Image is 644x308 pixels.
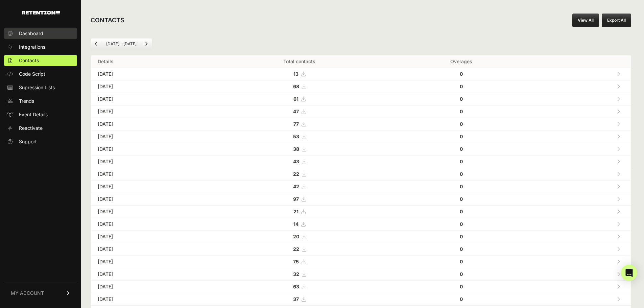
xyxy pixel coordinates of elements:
[91,168,208,181] td: [DATE]
[293,184,306,189] a: 42
[293,109,306,114] a: 47
[293,71,305,77] a: 13
[293,221,305,227] a: 14
[11,290,44,297] span: MY ACCOUNT
[4,96,77,106] a: Trends
[91,55,208,68] th: Details
[293,184,299,189] strong: 42
[91,193,208,206] td: [DATE]
[460,146,463,152] strong: 0
[293,159,299,164] strong: 43
[293,284,306,289] a: 63
[460,171,463,177] strong: 0
[293,284,299,289] strong: 63
[4,283,77,303] a: MY ACCOUNT
[572,14,599,27] a: View All
[293,196,299,202] strong: 97
[460,284,463,289] strong: 0
[460,184,463,189] strong: 0
[19,125,43,132] span: Reactivate
[4,123,77,134] a: Reactivate
[102,41,141,47] li: [DATE] - [DATE]
[91,218,208,231] td: [DATE]
[460,271,463,277] strong: 0
[460,159,463,164] strong: 0
[22,11,60,15] img: Retention.com
[460,71,463,77] strong: 0
[293,296,306,302] a: 37
[602,14,631,27] button: Export All
[19,98,34,104] span: Trends
[460,209,463,214] strong: 0
[460,296,463,302] strong: 0
[141,39,152,49] a: Next
[4,82,77,93] a: Supression Lists
[91,181,208,193] td: [DATE]
[91,93,208,105] td: [DATE]
[293,71,299,77] strong: 13
[293,171,306,177] a: 22
[91,105,208,118] td: [DATE]
[460,234,463,239] strong: 0
[293,121,306,127] a: 77
[293,171,299,177] strong: 22
[19,71,45,77] span: Code Script
[293,196,306,202] a: 97
[91,39,102,49] a: Previous
[4,136,77,147] a: Support
[293,96,305,102] a: 61
[293,259,299,264] strong: 75
[19,111,48,118] span: Event Details
[293,246,299,252] strong: 22
[621,265,637,281] div: Open Intercom Messenger
[293,271,306,277] a: 32
[460,121,463,127] strong: 0
[91,256,208,268] td: [DATE]
[293,84,299,89] strong: 68
[390,55,532,68] th: Overages
[91,293,208,306] td: [DATE]
[4,28,77,39] a: Dashboard
[4,109,77,120] a: Event Details
[91,143,208,156] td: [DATE]
[293,209,299,214] strong: 21
[91,268,208,281] td: [DATE]
[91,131,208,143] td: [DATE]
[91,68,208,80] td: [DATE]
[293,296,299,302] strong: 37
[293,209,305,214] a: 21
[293,96,299,102] strong: 61
[208,55,390,68] th: Total contacts
[293,234,299,239] strong: 20
[293,246,306,252] a: 22
[91,16,124,25] h2: CONTACTS
[19,57,39,64] span: Contacts
[460,109,463,114] strong: 0
[91,243,208,256] td: [DATE]
[460,134,463,139] strong: 0
[460,196,463,202] strong: 0
[293,146,306,152] a: 38
[293,159,306,164] a: 43
[293,234,306,239] a: 20
[4,55,77,66] a: Contacts
[4,42,77,52] a: Integrations
[91,118,208,131] td: [DATE]
[293,221,299,227] strong: 14
[293,271,299,277] strong: 32
[91,206,208,218] td: [DATE]
[91,281,208,293] td: [DATE]
[460,84,463,89] strong: 0
[91,80,208,93] td: [DATE]
[19,44,45,50] span: Integrations
[19,138,37,145] span: Support
[293,259,306,264] a: 75
[293,134,299,139] strong: 53
[460,96,463,102] strong: 0
[460,221,463,227] strong: 0
[293,109,299,114] strong: 47
[293,134,306,139] a: 53
[293,84,306,89] a: 68
[293,121,299,127] strong: 77
[293,146,299,152] strong: 38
